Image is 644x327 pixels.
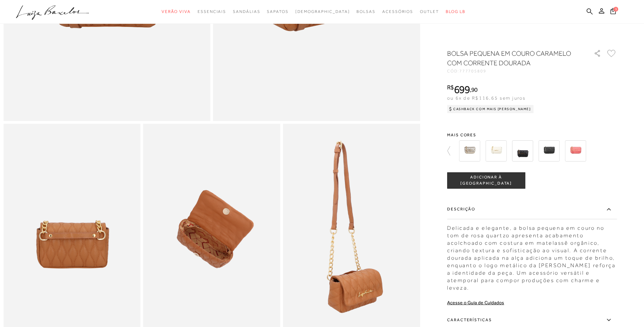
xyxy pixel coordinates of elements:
[454,83,470,96] span: 699
[233,5,260,18] a: categoryNavScreenReaderText
[565,140,586,161] img: BOLSA PEQUENA CROSSBODY ROSA MELANCIA
[162,5,191,18] a: categoryNavScreenReaderText
[162,9,191,14] span: Verão Viva
[198,5,226,18] a: categoryNavScreenReaderText
[485,140,507,161] img: BOLSA PEQUENA CROSSBODY OFF WHITE
[447,133,617,137] span: Mais cores
[470,87,478,93] i: ,
[447,174,525,186] span: ADICIONAR À [GEOGRAPHIC_DATA]
[267,9,288,14] span: Sapatos
[447,105,534,113] div: Cashback com Mais [PERSON_NAME]
[512,140,533,161] img: BOLSA PEQUENA CROSSBODY PRETA
[447,95,526,101] span: ou 6x de R$116,65 sem juros
[447,172,525,189] button: ADICIONAR À [GEOGRAPHIC_DATA]
[613,7,618,12] span: 1
[356,5,375,18] a: categoryNavScreenReaderText
[356,9,375,14] span: Bolsas
[447,300,504,305] a: Acesse o Guia de Cuidados
[608,7,618,17] button: 1
[382,9,413,14] span: Acessórios
[447,69,583,73] div: CÓD:
[538,140,559,161] img: Bolsa pequena crossbody Preto
[459,140,480,161] img: BOLSA PEQUENA CROSSBODY DOURADA
[295,5,350,18] a: noSubCategoriesText
[446,5,465,18] a: BLOG LB
[198,9,226,14] span: Essenciais
[447,49,574,68] h1: BOLSA PEQUENA EM COURO CARAMELO COM CORRENTE DOURADA
[420,5,439,18] a: categoryNavScreenReaderText
[233,9,260,14] span: Sandálias
[382,5,413,18] a: categoryNavScreenReaderText
[447,221,617,292] div: Delicada e elegante, a bolsa pequena em couro no tom de rosa quartzo apresenta acabamento acolcho...
[447,200,617,219] label: Descrição
[267,5,288,18] a: categoryNavScreenReaderText
[295,9,350,14] span: [DEMOGRAPHIC_DATA]
[420,9,439,14] span: Outlet
[446,9,465,14] span: BLOG LB
[471,86,478,93] span: 90
[459,69,486,73] span: 777705809
[447,84,454,90] i: R$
